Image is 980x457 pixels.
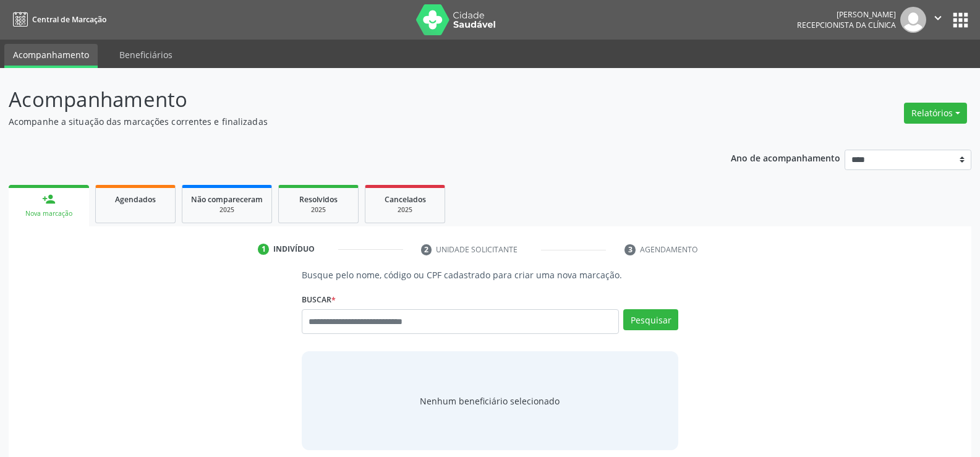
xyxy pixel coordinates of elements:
[191,194,263,205] span: Não compareceram
[904,103,967,124] button: Relatórios
[420,395,560,408] span: Nenhum beneficiário selecionado
[900,7,926,33] img: img
[42,192,56,206] div: person_add
[950,9,971,31] button: apps
[4,44,98,68] a: Acompanhamento
[288,205,349,215] div: 2025
[17,209,80,218] div: Nova marcação
[9,115,683,128] p: Acompanhe a situação das marcações correntes e finalizadas
[9,9,106,30] a: Central de Marcação
[32,14,106,25] span: Central de Marcação
[797,20,896,30] span: Recepcionista da clínica
[731,150,840,165] p: Ano de acompanhamento
[926,7,950,33] button: 
[299,194,338,205] span: Resolvidos
[374,205,436,215] div: 2025
[9,84,683,115] p: Acompanhamento
[191,205,263,215] div: 2025
[115,194,156,205] span: Agendados
[385,194,426,205] span: Cancelados
[931,11,945,25] i: 
[302,268,678,281] p: Busque pelo nome, código ou CPF cadastrado para criar uma nova marcação.
[273,244,315,255] div: Indivíduo
[302,290,336,309] label: Buscar
[623,309,678,330] button: Pesquisar
[111,44,181,66] a: Beneficiários
[258,244,269,255] div: 1
[797,9,896,20] div: [PERSON_NAME]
